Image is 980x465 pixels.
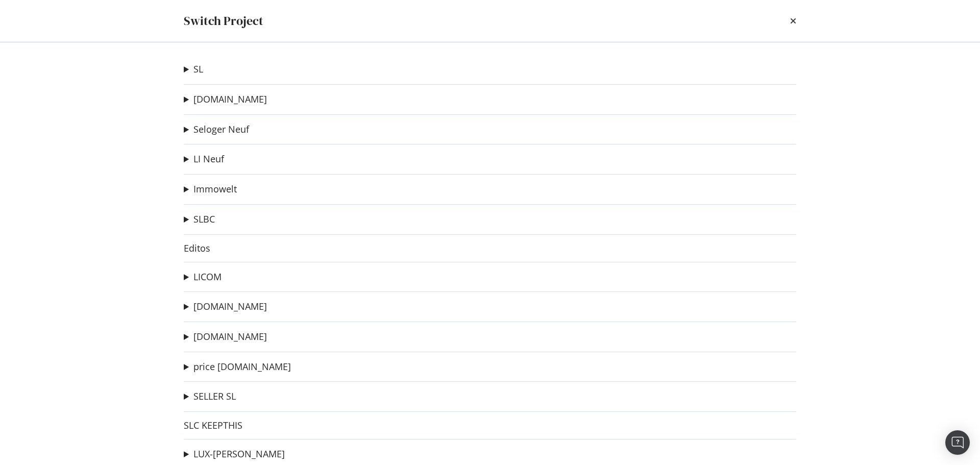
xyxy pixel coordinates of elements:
a: Immowelt [193,184,237,194]
summary: SELLER SL [184,390,236,403]
summary: SL [184,63,203,76]
a: LUX-[PERSON_NAME] [193,449,285,459]
summary: Immowelt [184,183,237,196]
div: times [790,12,796,30]
a: Seloger Neuf [193,124,249,135]
a: SLBC [193,214,215,225]
summary: LICOM [184,271,222,284]
summary: [DOMAIN_NAME] [184,93,267,106]
a: SLC KEEPTHIS [184,420,242,431]
div: Switch Project [184,12,263,30]
summary: SLBC [184,213,215,226]
a: price [DOMAIN_NAME] [193,361,291,372]
a: SELLER SL [193,391,236,402]
a: [DOMAIN_NAME] [193,331,267,342]
summary: price [DOMAIN_NAME] [184,360,291,374]
summary: [DOMAIN_NAME] [184,300,267,313]
summary: LUX-[PERSON_NAME] [184,448,285,461]
a: [DOMAIN_NAME] [193,94,267,105]
summary: Seloger Neuf [184,123,249,136]
div: Open Intercom Messenger [945,430,970,455]
a: LICOM [193,272,222,282]
a: SL [193,64,203,75]
a: LI Neuf [193,154,224,164]
summary: [DOMAIN_NAME] [184,330,267,344]
a: Editos [184,243,210,254]
a: [DOMAIN_NAME] [193,301,267,312]
summary: LI Neuf [184,153,224,166]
